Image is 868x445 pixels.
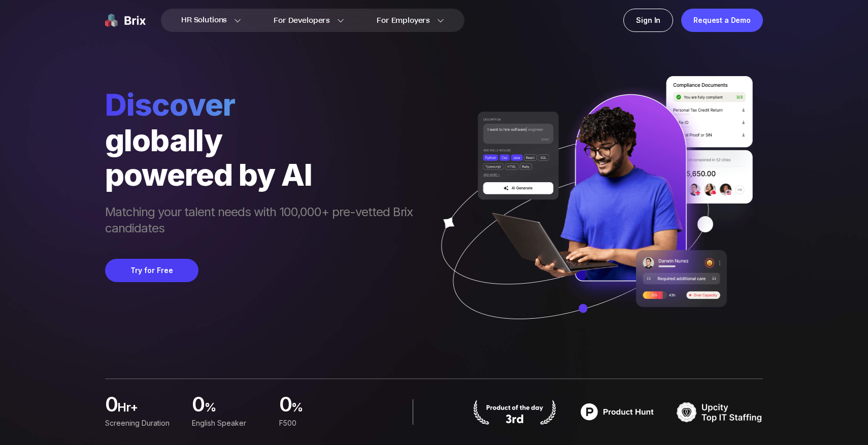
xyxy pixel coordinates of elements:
[681,9,763,32] a: Request a Demo
[192,418,266,429] div: English Speaker
[105,123,423,157] div: globally
[105,157,423,192] div: powered by AI
[105,86,423,123] span: Discover
[205,399,267,420] span: %
[623,9,673,32] a: Sign In
[117,399,180,420] span: hr+
[279,395,291,416] span: 0
[274,15,330,26] span: For Developers
[279,418,354,429] div: F500
[192,395,204,416] span: 0
[377,15,430,26] span: For Employers
[105,395,117,416] span: 0
[105,418,180,429] div: Screening duration
[472,399,558,425] img: product hunt badge
[105,259,198,282] button: Try for Free
[291,399,354,420] span: %
[105,204,423,238] span: Matching your talent needs with 100,000+ pre-vetted Brix candidates
[677,399,763,425] img: TOP IT STAFFING
[181,12,227,28] span: HR Solutions
[423,76,763,349] img: ai generate
[574,399,660,425] img: product hunt badge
